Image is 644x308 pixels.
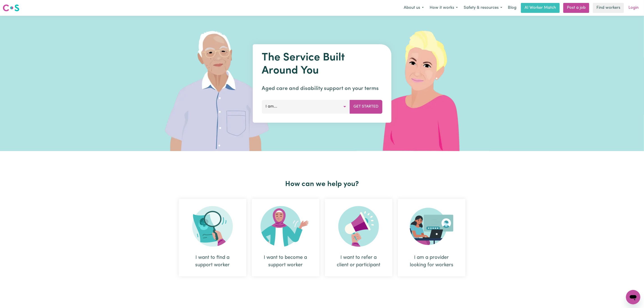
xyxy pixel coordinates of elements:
[505,3,519,13] a: Blog
[192,206,233,247] img: Search
[263,254,309,269] div: I want to become a support worker
[262,85,382,93] p: Aged care and disability support on your terms
[410,206,454,247] img: Provider
[626,290,640,304] iframe: Button to launch messaging window, conversation in progress
[3,4,19,12] img: Careseekers logo
[401,3,427,13] button: About us
[593,3,624,13] a: Find workers
[521,3,560,13] a: AI Worker Match
[336,254,382,269] div: I want to refer a client or participant
[179,199,246,276] div: I want to find a support worker
[262,100,350,113] button: I am...
[261,206,311,247] img: Become Worker
[176,180,468,188] h2: How can we help you?
[461,3,505,13] button: Safety & resources
[338,206,379,247] img: Refer
[350,100,382,113] button: Get Started
[409,254,455,269] div: I am a provider looking for workers
[563,3,589,13] a: Post a job
[325,199,392,276] div: I want to refer a client or participant
[190,254,236,269] div: I want to find a support worker
[262,51,382,77] h1: The Service Built Around You
[252,199,319,276] div: I want to become a support worker
[3,3,19,13] a: Careseekers logo
[626,3,641,13] a: Login
[398,199,465,276] div: I am a provider looking for workers
[427,3,461,13] button: How it works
